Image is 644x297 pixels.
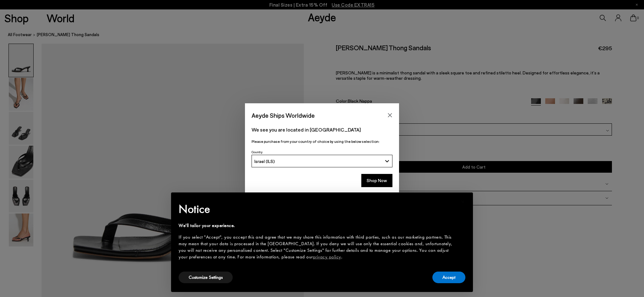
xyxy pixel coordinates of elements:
[179,222,455,229] div: We'll tailor your experience.
[179,234,455,260] div: If you select "Accept", you accept this and agree that we may share this information with third p...
[252,126,392,133] p: We see you are located in [GEOGRAPHIC_DATA]
[432,272,465,283] button: Accept
[254,159,275,164] span: Israel (ILS)
[252,150,263,154] span: Country
[313,254,341,260] a: privacy policy
[179,272,233,283] button: Customize Settings
[455,194,470,209] button: Close this notice
[361,174,392,187] button: Shop Now
[252,110,315,121] span: Aeyde Ships Worldwide
[252,138,392,144] p: Please purchase from your country of choice by using the below selection:
[461,197,465,207] span: ×
[385,111,395,120] button: Close
[179,201,455,217] h2: Notice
